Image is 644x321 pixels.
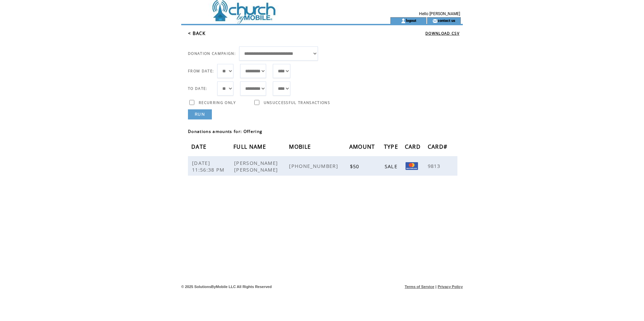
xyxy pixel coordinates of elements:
a: AMOUNT [349,144,377,148]
span: CARD# [428,141,449,154]
span: FROM DATE: [188,69,214,73]
a: FULL NAME [233,144,268,148]
img: Mastercard [406,162,418,170]
span: AMOUNT [349,141,377,154]
span: TYPE [384,141,400,154]
a: TYPE [384,144,400,148]
span: DONATION CAMPAIGN: [188,51,236,56]
span: Hello [PERSON_NAME] [419,11,460,16]
a: CARD [405,144,422,148]
span: MOBILE [289,141,313,154]
span: © 2025 SolutionsByMobile LLC All Rights Reserved [181,285,272,289]
a: RUN [188,109,212,119]
span: Donations amounts for: Offering [188,129,262,134]
span: [DATE] 11:56:38 PM [192,159,226,173]
span: | [436,285,437,289]
span: RECURRING ONLY [199,100,236,105]
span: FULL NAME [233,141,268,154]
span: TO DATE: [188,86,207,91]
a: MOBILE [289,144,313,148]
a: contact us [438,18,455,23]
a: logout [406,18,416,23]
span: DATE [191,141,208,154]
a: < BACK [188,30,205,36]
a: Terms of Service [405,285,434,289]
span: CARD [405,141,422,154]
span: [PHONE_NUMBER] [289,163,340,169]
a: DOWNLOAD CSV [425,31,459,36]
a: Privacy Policy [438,285,463,289]
span: SALE [385,163,399,170]
a: CARD# [428,144,449,148]
span: 9813 [428,163,442,169]
span: $50 [350,163,361,170]
img: account_icon.gif [401,18,406,24]
span: UNSUCCESSFUL TRANSACTIONS [264,100,330,105]
span: [PERSON_NAME] [PERSON_NAME] [234,159,280,173]
a: DATE [191,144,208,148]
img: contact_us_icon.gif [432,18,438,24]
